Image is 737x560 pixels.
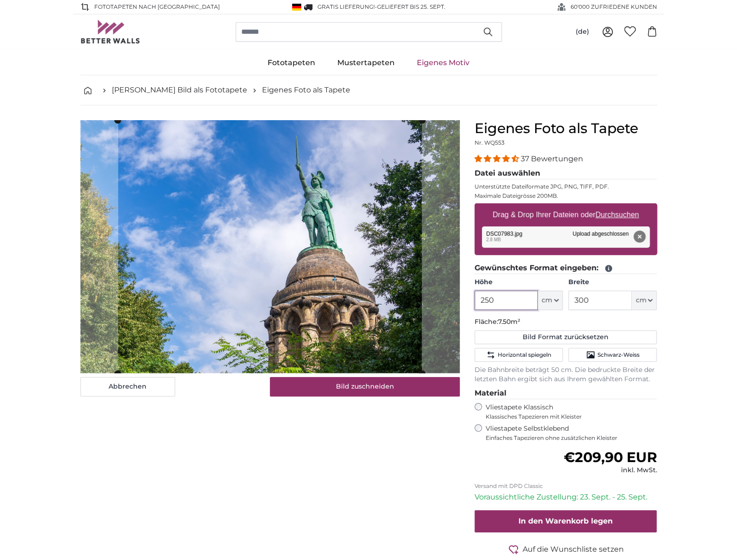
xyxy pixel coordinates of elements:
[256,51,326,75] a: Fototapeten
[486,424,657,442] label: Vliestapete Selbstklebend
[475,168,657,179] legend: Datei auswählen
[489,206,643,224] label: Drag & Drop Ihrer Dateien oder
[486,403,649,420] label: Vliestapete Klassisch
[475,139,505,146] span: Nr. WQ553
[597,351,639,359] span: Schwarz-Weiss
[595,211,639,219] u: Durchsuchen
[571,3,657,11] span: 60'000 ZUFRIEDENE KUNDEN
[475,388,657,399] legend: Material
[475,348,563,362] button: Horizontal spiegeln
[568,348,657,362] button: Schwarz-Weiss
[80,377,175,396] button: Abbrechen
[498,317,520,326] span: 7.50m²
[475,365,657,384] p: Die Bahnbreite beträgt 50 cm. Die bedruckte Breite der letzten Bahn ergibt sich aus Ihrem gewählt...
[94,3,220,11] span: Fototapeten nach [GEOGRAPHIC_DATA]
[486,413,649,420] span: Klassisches Tapezieren mit Kleister
[475,330,657,344] button: Bild Format zurücksetzen
[406,51,481,75] a: Eigenes Motiv
[475,317,657,327] p: Fläche:
[292,4,301,11] img: Deutschland
[475,183,657,190] p: Unterstützte Dateiformate JPG, PNG, TIFF, PDF.
[475,192,657,200] p: Maximale Dateigrösse 200MB.
[568,278,657,287] label: Breite
[523,544,624,555] span: Auf die Wunschliste setzen
[563,466,657,475] div: inkl. MwSt.
[475,510,657,532] button: In den Warenkorb legen
[542,296,552,305] span: cm
[317,3,375,10] span: GRATIS Lieferung!
[112,85,247,96] a: [PERSON_NAME] Bild als Fototapete
[270,377,460,396] button: Bild zuschneiden
[475,262,657,274] legend: Gewünschtes Format eingeben:
[475,278,563,287] label: Höhe
[518,517,613,525] span: In den Warenkorb legen
[475,492,657,503] p: Voraussichtliche Zustellung: 23. Sept. - 25. Sept.
[375,3,445,10] span: -
[475,120,657,137] h1: Eigenes Foto als Tapete
[486,434,657,442] span: Einfaches Tapezieren ohne zusätzlichen Kleister
[326,51,406,75] a: Mustertapeten
[262,85,350,96] a: Eigenes Foto als Tapete
[538,291,563,310] button: cm
[497,351,551,359] span: Horizontal spiegeln
[568,24,597,40] button: (de)
[475,154,521,163] span: 4.32 stars
[563,449,657,466] span: €209,90 EUR
[635,296,646,305] span: cm
[521,154,583,163] span: 37 Bewertungen
[475,543,657,555] button: Auf die Wunschliste setzen
[632,291,657,310] button: cm
[377,3,445,10] span: Geliefert bis 25. Sept.
[475,482,657,490] p: Versand mit DPD Classic
[80,75,657,105] nav: breadcrumbs
[80,20,140,43] img: Betterwalls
